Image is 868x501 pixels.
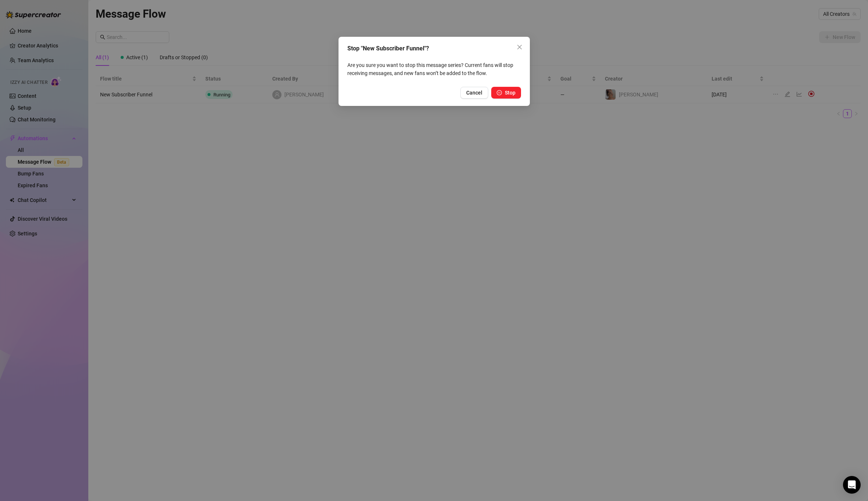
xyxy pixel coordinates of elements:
span: pause-circle [497,90,502,95]
div: Open Intercom Messenger [843,476,861,494]
span: Close [514,44,525,50]
span: Stop [505,90,516,96]
button: Stop [491,87,521,99]
p: Are you sure you want to stop this message series? Current fans will stop receiving messages, and... [347,61,521,77]
div: Stop "New Subscriber Funnel"? [347,44,521,53]
button: Close [514,41,525,53]
button: Cancel [460,87,488,99]
span: Cancel [466,90,482,96]
span: close [517,44,522,50]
